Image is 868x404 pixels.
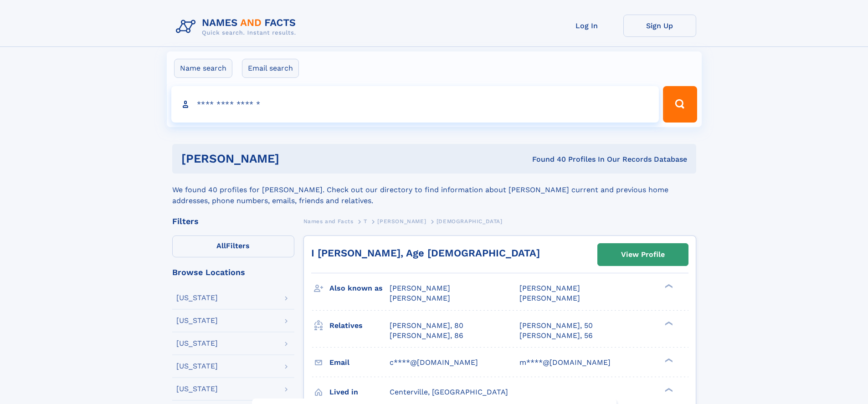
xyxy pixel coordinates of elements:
[377,218,426,225] span: [PERSON_NAME]
[377,215,426,227] a: [PERSON_NAME]
[390,388,508,396] span: Centerville, [GEOGRAPHIC_DATA]
[176,385,218,393] div: [US_STATE]
[519,331,593,341] a: [PERSON_NAME], 56
[176,363,218,370] div: [US_STATE]
[181,153,406,164] h1: [PERSON_NAME]
[172,217,294,225] div: Filters
[550,15,623,37] a: Log In
[390,284,450,292] span: [PERSON_NAME]
[329,318,390,333] h3: Relatives
[519,284,580,292] span: [PERSON_NAME]
[329,355,390,370] h3: Email
[519,294,580,302] span: [PERSON_NAME]
[663,86,697,123] button: Search Button
[329,281,390,296] h3: Also known as
[663,283,673,289] div: ❯
[437,218,503,225] span: [DEMOGRAPHIC_DATA]
[172,174,696,206] div: We found 40 profiles for [PERSON_NAME]. Check out our directory to find information about [PERSON...
[663,357,673,363] div: ❯
[598,244,688,266] a: View Profile
[171,86,659,123] input: search input
[406,154,687,164] div: Found 40 Profiles In Our Records Database
[172,268,294,276] div: Browse Locations
[174,59,232,78] label: Name search
[311,247,540,259] a: I [PERSON_NAME], Age [DEMOGRAPHIC_DATA]
[176,294,218,302] div: [US_STATE]
[172,235,294,257] label: Filters
[390,321,463,331] a: [PERSON_NAME], 80
[390,331,463,341] a: [PERSON_NAME], 86
[390,294,450,302] span: [PERSON_NAME]
[172,15,303,39] img: Logo Names and Facts
[216,241,226,250] span: All
[364,218,367,225] span: T
[519,321,593,331] a: [PERSON_NAME], 50
[623,15,696,37] a: Sign Up
[329,384,390,400] h3: Lived in
[364,215,367,227] a: T
[663,387,673,393] div: ❯
[176,340,218,347] div: [US_STATE]
[242,59,299,78] label: Email search
[303,215,354,227] a: Names and Facts
[176,317,218,324] div: [US_STATE]
[621,244,665,265] div: View Profile
[663,320,673,326] div: ❯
